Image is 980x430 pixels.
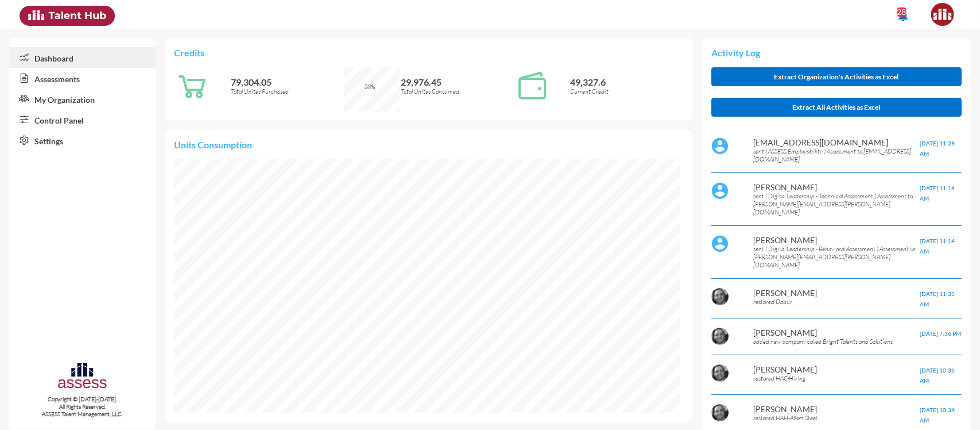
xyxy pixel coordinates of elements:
[753,337,920,345] p: added new company called Bright Talents and Solutions
[753,245,920,269] p: sent ( Digital Leadership - Behavioral Assessment ) Assessment to [PERSON_NAME][EMAIL_ADDRESS][PE...
[231,76,344,87] p: 79,304.05
[753,298,920,306] p: restored Dabur
[753,364,920,374] p: [PERSON_NAME]
[920,367,955,384] span: [DATE] 10:36 AM
[401,87,514,95] p: Total Unites Consumed
[9,130,156,151] a: Settings
[571,87,684,95] p: Current Credit
[57,361,108,393] img: assesscompany-logo.png
[9,109,156,130] a: Control Panel
[753,404,920,414] p: [PERSON_NAME]
[753,137,920,147] p: [EMAIL_ADDRESS][DOMAIN_NAME]
[711,182,729,199] img: default%20profile%20image.svg
[711,404,729,421] img: AOh14GigaHH8sHFAKTalDol_Rto9g2wtRCd5DeEZ-VfX2Q
[711,288,729,305] img: AOh14GigaHH8sHFAKTalDol_Rto9g2wtRCd5DeEZ-VfX2Q
[920,290,955,308] span: [DATE] 11:33 AM
[753,414,920,422] p: restored HAH-Allam Steel
[231,87,344,95] p: Total Unites Purchased
[9,68,156,89] a: Assessments
[920,406,955,424] span: [DATE] 10:36 AM
[753,328,920,337] p: [PERSON_NAME]
[753,182,920,192] p: [PERSON_NAME]
[174,47,684,58] p: Credits
[711,98,962,117] button: Extract All Activities as Excel
[711,137,729,155] img: default%20profile%20image.svg
[711,47,962,58] p: Activity Log
[920,330,961,337] span: [DATE] 7:36 PM
[753,235,920,245] p: [PERSON_NAME]
[9,89,156,109] a: My Organization
[9,47,156,68] a: Dashboard
[920,237,955,255] span: [DATE] 11:14 AM
[753,374,920,382] p: restored HAC-Hiring
[711,67,962,86] button: Extract Organization's Activities as Excel
[897,9,911,22] mat-icon: notifications
[711,364,729,382] img: AOh14GigaHH8sHFAKTalDol_Rto9g2wtRCd5DeEZ-VfX2Q
[711,235,729,252] img: default%20profile%20image.svg
[401,76,514,87] p: 29,976.45
[753,288,920,298] p: [PERSON_NAME]
[920,140,955,157] span: [DATE] 11:29 AM
[920,185,955,202] span: [DATE] 11:14 AM
[174,139,684,150] p: Units Consumption
[753,192,920,216] p: sent ( Digital Leadership - Technical Assessment ) Assessment to [PERSON_NAME][EMAIL_ADDRESS][PER...
[711,328,729,345] img: AOh14GigaHH8sHFAKTalDol_Rto9g2wtRCd5DeEZ-VfX2Q
[364,83,375,91] span: 38%
[571,76,684,87] p: 49,327.6
[897,7,907,17] div: 28
[9,396,156,418] p: Copyright © [DATE]-[DATE]. All Rights Reserved. ASSESS Talent Management, LLC.
[753,147,920,163] p: sent ( ASSESS Employability ) Assessment to [EMAIL_ADDRESS][DOMAIN_NAME]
